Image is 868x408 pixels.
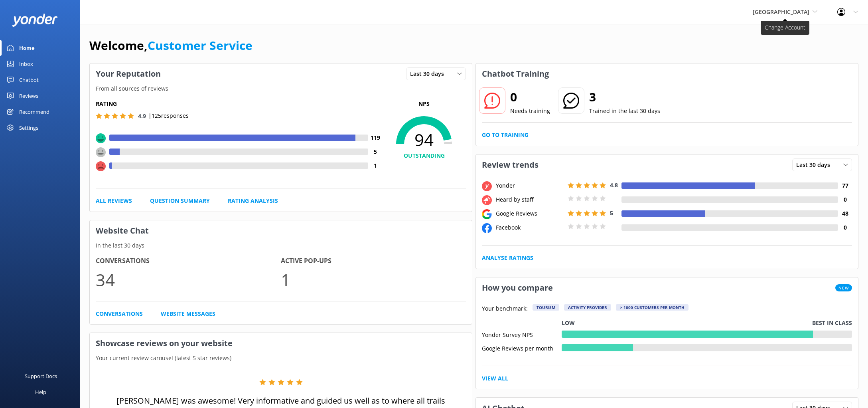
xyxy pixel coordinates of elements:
[12,14,58,27] img: yonder-white-logo.png
[494,195,566,204] div: Heard by staff
[19,56,33,72] div: Inbox
[476,154,544,175] h3: Review trends
[90,354,472,362] p: Your current review carousel (latest 5 star reviews)
[25,368,57,384] div: Support Docs
[148,37,253,53] a: Customer Service
[838,223,852,232] h4: 0
[482,331,562,338] div: Yonder Survey NPS
[494,223,566,232] div: Facebook
[796,160,835,169] span: Last 30 days
[382,151,466,160] h4: OUTSTANDING
[838,181,852,190] h4: 77
[482,131,529,139] a: Go to Training
[510,87,550,107] h2: 0
[19,120,38,136] div: Settings
[610,209,613,217] span: 5
[281,266,466,293] p: 1
[96,99,382,108] h5: Rating
[838,209,852,218] h4: 48
[138,112,146,120] span: 4.9
[148,111,189,120] p: | 125 responses
[564,304,611,311] div: Activity Provider
[19,40,35,56] div: Home
[96,256,281,266] h4: Conversations
[19,88,38,104] div: Reviews
[19,72,39,88] div: Chatbot
[410,69,449,78] span: Last 30 days
[562,319,575,327] p: Low
[368,147,382,156] h4: 5
[368,161,382,170] h4: 1
[494,209,566,218] div: Google Reviews
[382,130,466,150] span: 94
[90,63,167,84] h3: Your Reputation
[482,374,508,383] a: View All
[96,266,281,293] p: 34
[812,319,852,327] p: Best in class
[382,99,466,108] p: NPS
[90,84,472,93] p: From all sources of reviews
[838,195,852,204] h4: 0
[494,181,566,190] div: Yonder
[510,107,550,115] p: Needs training
[96,309,143,318] a: Conversations
[228,196,278,205] a: Rating Analysis
[90,333,472,354] h3: Showcase reviews on your website
[589,107,660,115] p: Trained in the last 30 days
[476,277,559,298] h3: How you compare
[616,304,688,311] div: > 1000 customers per month
[35,384,46,400] div: Help
[89,36,253,55] h1: Welcome,
[161,309,215,318] a: Website Messages
[476,63,555,84] h3: Chatbot Training
[19,104,49,120] div: Recommend
[281,256,466,266] h4: Active Pop-ups
[835,284,852,291] span: New
[482,254,533,262] a: Analyse Ratings
[96,196,132,205] a: All Reviews
[90,220,472,241] h3: Website Chat
[368,133,382,142] h4: 119
[150,196,210,205] a: Question Summary
[533,304,559,311] div: Tourism
[482,304,528,314] p: Your benchmark:
[482,344,562,351] div: Google Reviews per month
[589,87,660,107] h2: 3
[610,181,618,189] span: 4.8
[753,8,809,16] span: [GEOGRAPHIC_DATA]
[90,241,472,250] p: In the last 30 days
